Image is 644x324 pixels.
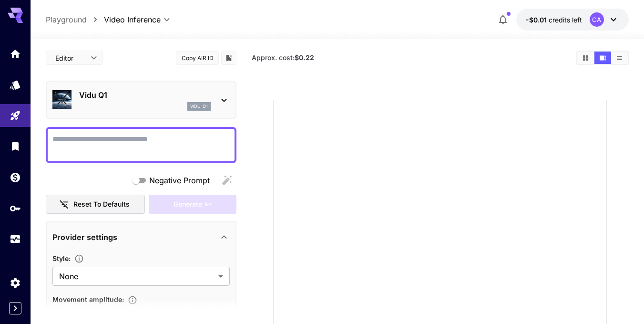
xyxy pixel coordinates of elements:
div: Provider settings [52,226,230,249]
div: Show media in grid viewShow media in video viewShow media in list view [576,51,629,65]
button: Show media in video view [594,52,611,64]
span: Movement amplitude : [52,295,124,303]
button: Expand sidebar [9,302,21,314]
div: API Keys [10,202,21,214]
button: Add to library [225,52,233,63]
nav: breadcrumb [46,14,104,25]
button: Copy AIR ID [176,51,219,65]
div: Playground [10,110,21,122]
button: Show media in grid view [577,52,594,64]
span: Negative Prompt [149,175,210,186]
div: Settings [10,277,21,289]
div: -$0.0102 [526,15,582,25]
button: Show media in list view [611,52,628,64]
span: Video Inference [104,14,161,25]
div: Wallet [10,171,21,183]
div: Library [10,140,21,152]
div: CA [590,12,604,27]
p: Vidu Q1 [79,89,211,101]
span: Editor [55,53,85,63]
span: Approx. cost: [252,53,314,62]
p: Provider settings [52,231,117,243]
div: Usage [10,233,21,245]
a: Playground [46,14,87,25]
div: Models [10,79,21,91]
span: credits left [549,16,582,24]
b: $0.22 [295,53,314,62]
span: Style : [52,254,71,262]
span: None [59,271,215,282]
div: Home [10,48,21,60]
p: vidu_q1 [190,103,208,110]
button: Reset to defaults [46,195,145,214]
span: -$0.01 [526,16,549,24]
button: -$0.0102CA [516,9,629,31]
div: Vidu Q1vidu_q1 [52,85,230,115]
